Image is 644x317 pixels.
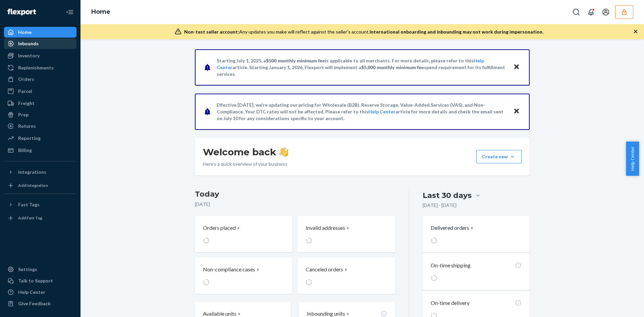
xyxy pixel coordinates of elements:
button: Canceled orders [298,258,395,294]
a: Freight [4,98,76,109]
div: Fast Tags [18,201,40,208]
div: Orders [18,76,34,83]
div: Home [18,29,32,36]
a: Home [91,8,110,15]
a: Home [4,27,76,38]
div: Last 30 days [423,190,472,201]
p: Starting July 1, 2025, a is applicable to all merchants. For more details, please refer to this a... [217,57,507,77]
button: Integrations [4,167,76,177]
div: Inventory [18,52,40,59]
span: International onboarding and inbounding may not work during impersonation. [370,29,543,35]
button: Open Search Box [570,5,583,19]
span: Non-test seller account: [184,29,239,35]
button: Orders placed [195,216,292,252]
p: On-time delivery [431,299,470,307]
a: Add Integration [4,180,76,191]
button: Invalid addresses [298,216,395,252]
button: Fast Tags [4,199,76,210]
span: $500 monthly minimum fee [266,58,325,63]
div: Returns [18,123,36,129]
a: Inbounds [4,38,76,49]
p: [DATE] - [DATE] [423,202,457,209]
a: Inventory [4,50,76,61]
ol: breadcrumbs [86,2,116,22]
img: Flexport logo [7,9,36,15]
a: Orders [4,74,76,85]
a: Help Center [368,109,395,114]
button: Create new [476,150,522,163]
img: hand-wave emoji [279,147,288,157]
p: Canceled orders [306,266,343,273]
div: Reporting [18,135,41,142]
button: Open notifications [584,5,598,19]
div: Add Integration [18,182,48,188]
div: Add Fast Tag [18,215,42,221]
h1: Welcome back [203,146,288,158]
div: Billing [18,147,32,154]
button: Delivered orders [431,224,475,232]
div: Integrations [18,169,46,175]
button: Open account menu [599,5,612,19]
a: Billing [4,145,76,156]
p: Orders placed [203,224,236,232]
p: [DATE] [195,201,395,208]
div: Give Feedback [18,300,51,307]
a: Replenishments [4,62,76,73]
div: Freight [18,100,35,107]
button: Close [512,62,521,72]
p: On-time shipping [431,262,471,269]
div: Replenishments [18,64,54,71]
button: Close Navigation [63,5,76,19]
div: Settings [18,266,37,273]
div: Prep [18,111,29,118]
div: Talk to Support [18,277,53,284]
a: Prep [4,109,76,120]
span: $5,000 monthly minimum fee [361,64,424,70]
p: Here’s a quick overview of your business [203,161,288,167]
h3: Today [195,189,395,200]
button: Give Feedback [4,298,76,309]
button: Close [512,107,521,116]
p: Non-compliance cases [203,266,255,273]
div: Parcel [18,88,32,95]
a: Reporting [4,133,76,144]
button: Help Center [626,142,639,176]
button: Talk to Support [4,275,76,286]
div: Any updates you make will reflect against the seller's account. [184,29,543,35]
div: Inbounds [18,40,39,47]
a: Help Center [4,287,76,298]
a: Parcel [4,86,76,97]
p: Invalid addresses [306,224,345,232]
div: Help Center [18,289,45,296]
p: Effective [DATE], we're updating our pricing for Wholesale (B2B), Reserve Storage, Value-Added Se... [217,102,507,122]
button: Non-compliance cases [195,258,292,294]
a: Add Fast Tag [4,213,76,223]
a: Settings [4,264,76,275]
a: Returns [4,121,76,131]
